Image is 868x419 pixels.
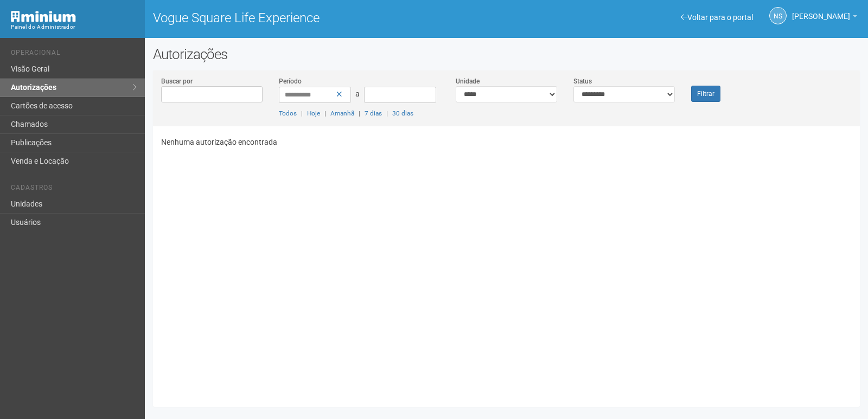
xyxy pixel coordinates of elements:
[355,89,360,98] span: a
[386,109,388,117] span: |
[307,109,320,117] a: Hoje
[769,7,787,24] a: NS
[573,76,592,86] label: Status
[324,109,326,117] span: |
[392,109,413,117] a: 30 dias
[161,137,852,147] p: Nenhuma autorização encontrada
[11,11,76,22] img: Minium
[11,49,137,60] li: Operacional
[161,76,193,86] label: Buscar por
[691,86,720,102] button: Filtrar
[792,2,850,21] span: Nicolle Silva
[279,76,302,86] label: Período
[153,46,860,62] h2: Autorizações
[792,14,857,22] a: [PERSON_NAME]
[11,22,137,32] div: Painel do Administrador
[359,109,360,117] span: |
[456,76,480,86] label: Unidade
[301,109,303,117] span: |
[681,13,753,22] a: Voltar para o portal
[330,109,354,117] a: Amanhã
[279,109,297,117] a: Todos
[153,11,499,25] h1: Vogue Square Life Experience
[365,109,382,117] a: 7 dias
[11,184,137,195] li: Cadastros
